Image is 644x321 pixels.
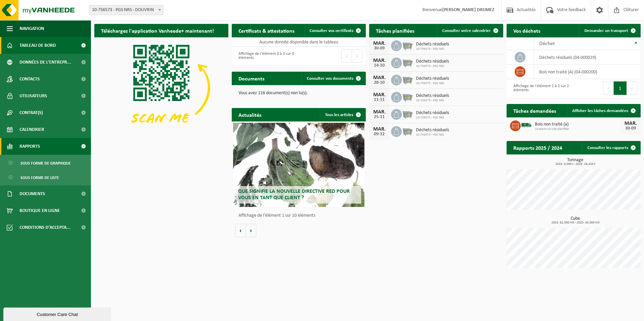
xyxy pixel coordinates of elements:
span: 2024: 0,000 t - 2025: 26,420 t [510,163,641,166]
span: Boutique en ligne [20,202,60,219]
button: Next [352,49,362,63]
span: Déchets résiduels [416,128,449,133]
span: Déchet [539,41,555,46]
img: WB-2500-GAL-GY-01 [402,74,413,85]
h2: Tâches demandées [507,104,563,117]
span: Documents [20,185,45,202]
h2: Tâches planifiées [369,24,421,37]
span: Demander un transport [584,29,628,33]
button: Volgende [246,224,256,237]
div: Affichage de l'élément 0 à 0 sur 0 éléments [235,48,295,63]
span: Déchets résiduels [416,93,449,99]
div: MAR. [373,92,386,98]
a: Sous forme de graphique [2,156,89,169]
a: Consulter votre calendrier [437,24,503,37]
h3: Cube [510,216,641,224]
button: 1 [614,81,627,95]
span: Afficher les tâches demandées [572,109,628,113]
span: Bois non traité (a) [535,122,620,127]
span: Rapports [20,138,40,155]
strong: [PERSON_NAME] DRUMEZ [442,7,494,12]
a: Sous forme de liste [2,171,89,184]
div: 30-09 [373,46,386,51]
span: Consulter vos documents [307,76,353,81]
a: Consulter vos certificats [304,24,365,37]
iframe: chat widget [3,306,112,321]
a: Consulter vos documents [301,72,365,85]
span: 10-756573 - PGS NRS - DOUVRIN [89,5,163,15]
div: MAR. [373,127,386,132]
img: WB-2500-GAL-GY-01 [402,57,413,68]
span: Navigation [20,20,44,37]
span: Calendrier [20,121,44,138]
span: Déchets résiduels [416,59,449,64]
span: Livraison sur site planifiée [535,127,620,131]
span: 2024: 62,500 m3 - 2025: 45,000 m3 [510,221,641,224]
span: Déchets résiduels [416,110,449,116]
a: Que signifie la nouvelle directive RED pour vous en tant que client ? [233,123,364,207]
div: MAR. [624,121,637,126]
p: Vous avez 116 document(s) non lu(s). [238,91,359,96]
div: 09-12 [373,132,386,137]
div: MAR. [373,75,386,80]
h2: Actualités [232,108,268,121]
a: Demander un transport [579,24,640,37]
span: Tableau de bord [20,37,56,54]
h2: Vos déchets [507,24,547,37]
img: BL-SO-LV [521,119,532,131]
h2: Téléchargez l'application Vanheede+ maintenant! [94,24,221,37]
td: Aucune donnée disponible dans le tableau [232,37,366,47]
a: Tous les articles [320,108,365,121]
div: 25-11 [373,115,386,119]
h2: Certificats & attestations [232,24,301,37]
a: Consulter les rapports [582,141,640,154]
div: MAR. [373,58,386,63]
img: WB-2500-GAL-GY-01 [402,125,413,137]
span: Consulter vos certificats [310,29,353,33]
span: 10-756573 - PGS NRS [416,64,449,68]
span: Données de l'entrepr... [20,54,71,71]
span: Déchets résiduels [416,42,449,47]
button: Next [627,81,637,95]
span: Que signifie la nouvelle directive RED pour vous en tant que client ? [238,189,350,201]
div: 30-09 [624,126,637,131]
img: WB-2500-GAL-GY-01 [402,108,413,119]
td: bois non traité (A) (04-000200) [534,65,641,79]
div: MAR. [373,109,386,115]
span: 10-756573 - PGS NRS - DOUVRIN [89,5,163,15]
span: Sous forme de liste [21,171,59,184]
img: WB-2500-GAL-GY-01 [402,39,413,51]
span: 10-756573 - PGS NRS [416,116,449,120]
img: Download de VHEPlus App [94,37,228,138]
h2: Rapports 2025 / 2024 [507,141,569,154]
span: 10-756573 - PGS NRS [416,99,449,103]
div: 28-10 [373,80,386,85]
a: Afficher les tâches demandées [567,104,640,117]
span: Contacts [20,71,40,87]
span: 10-756573 - PGS NRS [416,133,449,137]
div: Affichage de l'élément 1 à 2 sur 2 éléments [510,81,570,96]
button: Vorige [235,224,246,237]
h2: Documents [232,72,271,85]
span: 10-756573 - PGS NRS [416,47,449,51]
span: Consulter votre calendrier [442,29,491,33]
button: Previous [603,81,614,95]
div: 14-10 [373,63,386,68]
span: Déchets résiduels [416,76,449,81]
div: MAR. [373,41,386,46]
img: WB-2500-GAL-GY-01 [402,91,413,102]
span: Utilisateurs [20,87,47,104]
td: déchets résiduels (04-000029) [534,50,641,65]
button: Previous [341,49,352,63]
h3: Tonnage [510,158,641,166]
span: Sous forme de graphique [21,157,71,170]
span: Contrat(s) [20,104,43,121]
p: Affichage de l'élément 1 sur 10 éléments [238,213,362,218]
div: 11-11 [373,98,386,102]
span: Conditions d'accepta... [20,219,70,236]
span: 10-756573 - PGS NRS [416,81,449,85]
